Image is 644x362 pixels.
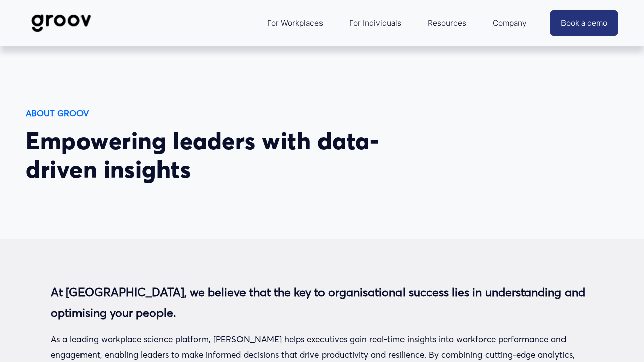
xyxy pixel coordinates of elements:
span: Empowering leaders with data-driven insights [26,126,379,184]
a: For Individuals [344,11,407,35]
strong: At [GEOGRAPHIC_DATA], we believe that the key to organisational success lies in understanding and... [51,285,588,320]
a: folder dropdown [423,11,471,35]
a: folder dropdown [262,11,328,35]
span: Resources [428,16,466,30]
img: Groov | Workplace Science Platform | Unlock Performance | Drive Results [26,7,97,40]
a: folder dropdown [488,11,532,35]
span: Company [493,16,527,30]
span: For Workplaces [267,16,323,30]
strong: ABOUT GROOV [26,108,89,118]
a: Book a demo [550,10,618,36]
